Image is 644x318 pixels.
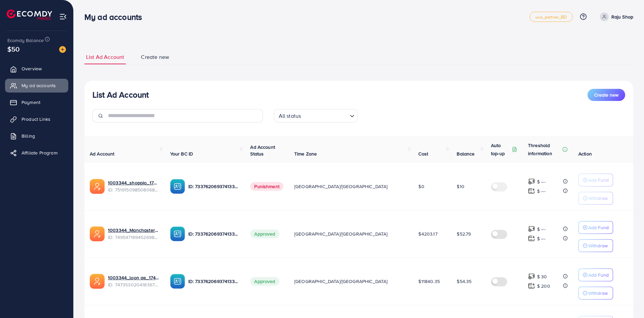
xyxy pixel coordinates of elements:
[274,109,358,122] div: Search for option
[7,44,20,54] span: $50
[418,183,424,190] span: $0
[530,12,572,22] a: uce_partner_BD
[59,46,66,53] img: image
[588,271,609,279] p: Add Fund
[611,13,633,21] p: Raju Shop
[457,231,471,237] span: $52.79
[588,194,608,202] p: Withdraw
[578,221,613,234] button: Add Fund
[92,90,149,100] h3: List Ad Account
[537,282,550,290] p: $ 200
[528,235,535,242] img: top-up amount
[457,278,471,285] span: $54.35
[578,269,613,281] button: Add Fund
[528,225,535,233] img: top-up amount
[294,278,388,285] span: [GEOGRAPHIC_DATA]/[GEOGRAPHIC_DATA]
[588,89,625,101] button: Create new
[303,110,347,121] input: Search for option
[588,289,608,297] p: Withdraw
[250,182,283,191] span: Punishment
[108,227,159,241] div: <span class='underline'>1003344_Manchaster_1745175503024</span></br>7495471694526988304
[5,96,68,109] a: Payment
[418,231,437,237] span: $4203.17
[108,179,159,193] div: <span class='underline'>1003344_shoppio_1750688962312</span></br>7519150985080684551
[5,146,68,160] a: Affiliate Program
[537,178,545,186] p: $ ---
[188,277,240,285] p: ID: 7337620693741338625
[294,150,317,157] span: Time Zone
[5,62,68,75] a: Overview
[5,112,68,126] a: Product Links
[418,150,428,157] span: Cost
[170,274,185,289] img: ic-ba-acc.ded83a64.svg
[588,223,609,232] p: Add Fund
[22,116,50,122] span: Product Links
[59,13,67,21] img: menu
[22,65,42,72] span: Overview
[188,182,240,190] p: ID: 7337620693741338625
[250,277,279,286] span: Approved
[491,141,510,157] p: Auto top-up
[108,281,159,288] span: ID: 7473530204183674896
[588,242,608,250] p: Withdraw
[84,12,147,22] h3: My ad accounts
[90,179,105,194] img: ic-ads-acc.e4c84228.svg
[90,274,105,289] img: ic-ads-acc.e4c84228.svg
[537,225,545,233] p: $ ---
[418,278,440,285] span: $11840.35
[108,234,159,241] span: ID: 7495471694526988304
[22,133,35,139] span: Billing
[7,37,44,44] span: Ecomdy Balance
[294,183,388,190] span: [GEOGRAPHIC_DATA]/[GEOGRAPHIC_DATA]
[86,53,124,61] span: List Ad Account
[108,227,159,234] a: 1003344_Manchaster_1745175503024
[22,149,58,156] span: Affiliate Program
[578,150,592,157] span: Action
[141,53,169,61] span: Create new
[22,99,40,106] span: Payment
[108,274,159,281] a: 1003344_loon ae_1740066863007
[457,150,475,157] span: Balance
[588,176,609,184] p: Add Fund
[170,226,185,241] img: ic-ba-acc.ded83a64.svg
[5,129,68,143] a: Billing
[537,187,545,195] p: $ ---
[170,179,185,194] img: ic-ba-acc.ded83a64.svg
[597,12,633,21] a: Raju Shop
[537,273,547,281] p: $ 30
[90,226,105,241] img: ic-ads-acc.e4c84228.svg
[108,274,159,288] div: <span class='underline'>1003344_loon ae_1740066863007</span></br>7473530204183674896
[528,141,561,157] p: Threshold information
[5,79,68,92] a: My ad accounts
[528,178,535,185] img: top-up amount
[578,192,613,205] button: Withdraw
[188,230,240,238] p: ID: 7337620693741338625
[250,229,279,238] span: Approved
[457,183,464,190] span: $10
[22,82,56,89] span: My ad accounts
[528,282,535,289] img: top-up amount
[108,186,159,193] span: ID: 7519150985080684551
[578,239,613,252] button: Withdraw
[535,15,567,19] span: uce_partner_BD
[537,235,545,243] p: $ ---
[578,287,613,299] button: Withdraw
[108,179,159,186] a: 1003344_shoppio_1750688962312
[294,231,388,237] span: [GEOGRAPHIC_DATA]/[GEOGRAPHIC_DATA]
[170,150,193,157] span: Your BC ID
[594,92,618,98] span: Create new
[528,187,535,195] img: top-up amount
[90,150,115,157] span: Ad Account
[277,111,303,121] span: All status
[250,144,275,157] span: Ad Account Status
[578,174,613,186] button: Add Fund
[7,9,52,20] img: logo
[528,273,535,280] img: top-up amount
